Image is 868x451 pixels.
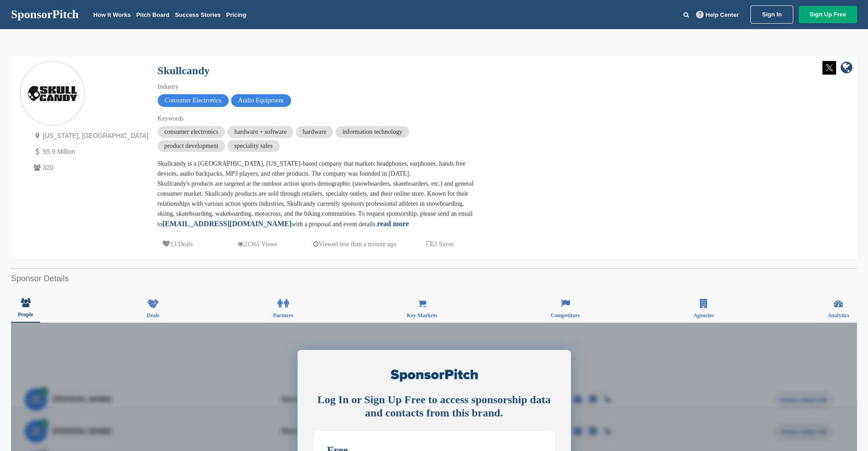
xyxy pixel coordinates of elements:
p: 320 [31,162,149,173]
p: Viewed less than a minute ago [313,238,396,250]
span: Key Markets [407,313,437,318]
span: hardware [296,126,333,138]
span: People [18,312,33,317]
span: Consumer Electronics [158,94,229,107]
a: read more [377,220,409,228]
div: Keywords [158,114,477,124]
span: Audio Equipment [231,94,291,107]
a: Skullcandy [158,65,210,76]
p: 13 Deals [162,238,193,250]
span: Agencies [693,313,714,318]
a: Help Center [694,10,741,20]
a: [EMAIL_ADDRESS][DOMAIN_NAME] [162,220,292,228]
a: Sign Up Free [799,6,857,23]
h2: Sponsor Details [11,273,857,285]
a: company link [841,61,853,76]
span: Analytics [827,313,849,318]
span: information technology [335,126,409,138]
a: Success Stories [175,11,221,18]
p: 53 Saves [426,238,454,250]
span: product development [158,140,226,152]
span: speciality sales [227,140,279,152]
p: 21361 Views [237,238,277,250]
p: 55.9 Million [31,146,149,157]
img: Sponsorpitch & Skullcandy [21,81,84,106]
span: consumer electronics [158,126,226,138]
div: Log In or Sign Up Free to access sponsorship data and contacts from this brand. [313,393,555,420]
span: hardware + software [227,126,293,138]
span: Deals [147,313,159,318]
span: Partners [273,313,293,318]
span: Competitors [551,313,580,318]
a: SponsorPitch [11,9,79,20]
div: Skullcandy is a [GEOGRAPHIC_DATA], [US_STATE]-based company that markets headphones, earphones, h... [158,159,477,229]
a: Pricing [226,11,246,18]
a: How It Works [93,11,131,18]
p: [US_STATE], [GEOGRAPHIC_DATA] [31,130,149,142]
img: Twitter white [822,61,836,75]
a: Sign In [750,5,793,24]
div: Industry [158,82,477,92]
a: Pitch Board [136,11,169,18]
